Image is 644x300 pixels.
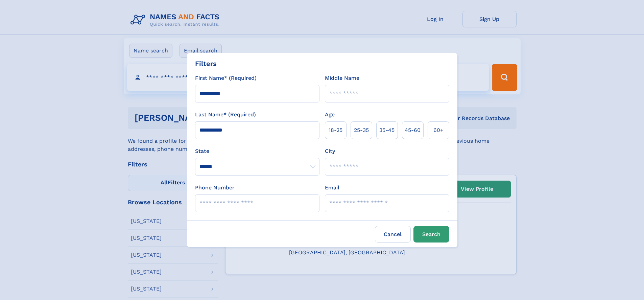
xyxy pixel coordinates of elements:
[325,111,335,119] label: Age
[195,184,235,192] label: Phone Number
[325,74,359,82] label: Middle Name
[379,126,395,134] span: 35‑45
[405,126,421,134] span: 45‑60
[195,147,319,155] label: State
[354,126,369,134] span: 25‑35
[195,59,217,69] div: Filters
[329,126,342,134] span: 18‑25
[325,147,335,155] label: City
[195,111,256,119] label: Last Name* (Required)
[433,126,444,134] span: 60+
[195,74,257,82] label: First Name* (Required)
[325,184,339,192] label: Email
[413,226,449,243] button: Search
[375,226,411,243] label: Cancel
